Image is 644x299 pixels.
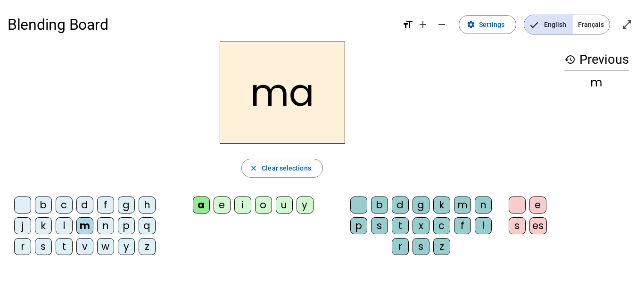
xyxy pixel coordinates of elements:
[402,19,413,30] mat-icon: format_size
[413,15,432,34] button: Increase font size
[56,238,73,255] div: t
[249,164,258,172] mat-icon: close
[214,196,231,214] div: e
[118,217,135,234] div: p
[56,217,73,234] div: l
[76,238,93,255] div: v
[392,196,409,214] div: d
[564,77,629,88] div: m
[14,217,31,234] div: j
[139,217,156,234] div: q
[118,238,135,255] div: y
[241,159,323,178] button: Clear selections
[76,196,93,214] div: d
[413,238,429,255] div: s
[297,196,314,214] div: y
[262,162,311,174] span: Clear selections
[392,217,409,234] div: t
[139,196,156,214] div: h
[433,217,450,234] div: c
[139,238,156,255] div: z
[276,196,293,214] div: u
[35,238,52,255] div: s
[14,238,31,255] div: r
[436,19,447,30] mat-icon: remove
[454,217,471,234] div: f
[35,196,52,214] div: b
[459,15,516,34] button: Settings
[475,217,492,234] div: l
[76,217,93,234] div: m
[35,217,52,234] div: k
[433,238,450,255] div: z
[524,15,610,34] mat-button-toggle-group: Language selection
[413,196,429,214] div: g
[618,15,636,34] button: Enter full screen
[56,196,73,214] div: c
[234,196,251,214] div: i
[433,196,450,214] div: k
[572,15,610,34] span: Français
[350,217,367,234] div: p
[193,196,210,214] div: a
[621,19,633,30] mat-icon: open_in_full
[529,217,547,234] div: es
[220,42,345,144] h2: ma
[529,196,546,214] div: e
[392,238,409,255] div: r
[97,217,114,234] div: n
[8,9,395,40] h1: Blending Board
[417,19,429,30] mat-icon: add
[564,49,629,70] h3: Previous
[564,54,576,65] mat-icon: history
[475,196,492,214] div: n
[255,196,272,214] div: o
[467,20,475,29] mat-icon: settings
[454,196,471,214] div: m
[371,196,388,214] div: b
[97,238,114,255] div: w
[371,217,388,234] div: s
[479,19,504,30] span: Settings
[432,15,451,34] button: Decrease font size
[413,217,429,234] div: x
[97,196,114,214] div: f
[509,217,526,234] div: s
[118,196,135,214] div: g
[524,15,572,34] span: English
